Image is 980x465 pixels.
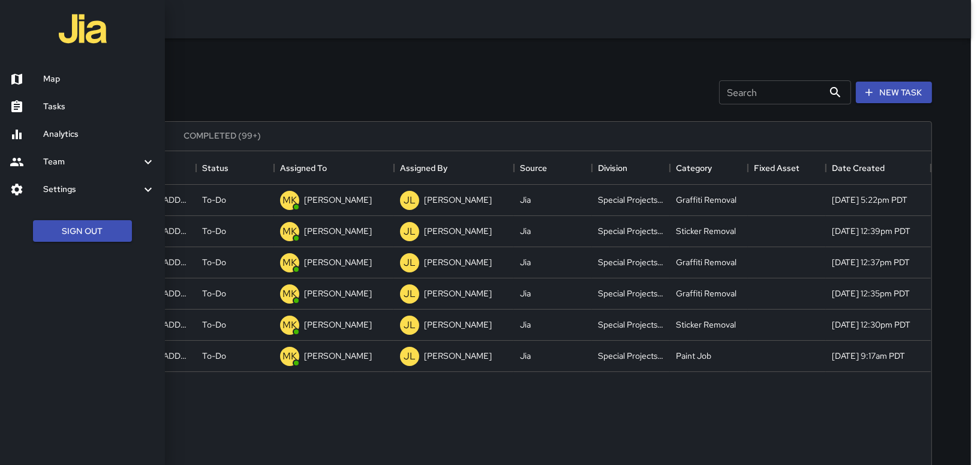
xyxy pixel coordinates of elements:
[59,5,107,53] img: jia-logo
[43,128,155,141] h6: Analytics
[43,155,141,169] h6: Team
[33,220,132,242] button: Sign Out
[43,73,155,86] h6: Map
[43,183,141,196] h6: Settings
[43,100,155,113] h6: Tasks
